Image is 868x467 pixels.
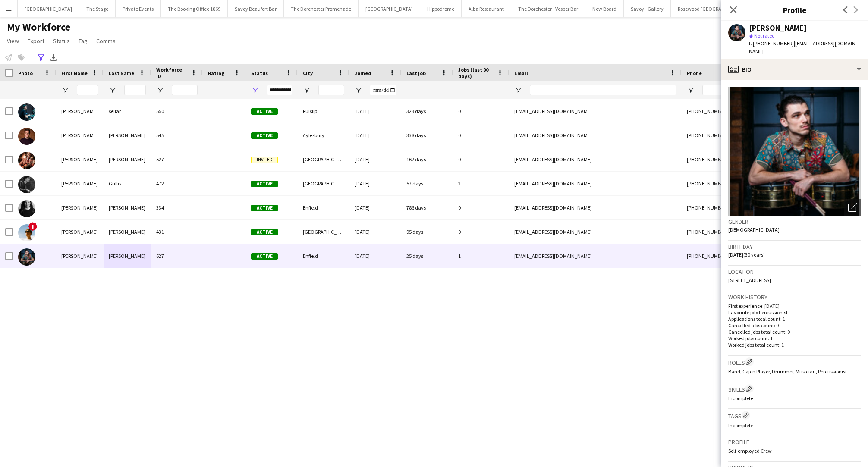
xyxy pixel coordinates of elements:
a: Tag [75,35,91,47]
div: 162 days [401,147,453,171]
div: 0 [453,147,509,171]
app-action-btn: Export XLSX [48,52,59,63]
div: 2 [453,172,509,195]
img: craig sellar [18,103,35,121]
div: 25 days [401,244,453,268]
img: James Gullis [18,176,35,193]
span: [DATE] (30 years) [728,251,765,258]
button: Rosewood [GEOGRAPHIC_DATA] [671,0,755,17]
img: Dominic Martin [18,152,35,169]
h3: Birthday [728,243,861,251]
div: [GEOGRAPHIC_DATA] [298,147,349,171]
div: 786 days [401,196,453,219]
div: 323 days [401,99,453,123]
button: Open Filter Menu [156,86,164,94]
span: Rating [208,70,224,76]
span: Active [251,132,278,139]
button: Savoy Beaufort Bar [228,0,284,17]
button: Open Filter Menu [251,86,259,94]
img: Tristan Butler [18,248,35,266]
input: Email Filter Input [530,85,676,95]
span: | [EMAIL_ADDRESS][DOMAIN_NAME] [749,40,858,54]
h3: Skills [728,384,861,393]
button: Private Events [116,0,161,17]
div: [PHONE_NUMBER] [682,196,792,219]
div: [PERSON_NAME] [104,244,151,268]
div: 0 [453,123,509,147]
span: Active [251,205,278,211]
div: 431 [151,220,203,244]
input: Phone Filter Input [702,85,787,95]
div: [DATE] [349,147,401,171]
img: Crew avatar or photo [728,87,861,216]
div: 0 [453,220,509,244]
div: [PERSON_NAME] [56,99,104,123]
div: 334 [151,196,203,219]
div: [PHONE_NUMBER] [682,99,792,123]
span: Invited [251,157,278,163]
span: Active [251,229,278,235]
div: Enfield [298,244,349,268]
div: Bio [721,59,868,80]
button: Open Filter Menu [355,86,362,94]
span: Not rated [754,32,775,39]
span: Workforce ID [156,66,187,79]
div: 472 [151,172,203,195]
div: [PHONE_NUMBER] [682,147,792,171]
button: New Board [585,0,624,17]
div: [DATE] [349,99,401,123]
span: Phone [687,70,702,76]
span: Photo [18,70,33,76]
p: Worked jobs count: 1 [728,335,861,342]
span: Email [514,70,528,76]
div: [PERSON_NAME] [104,220,151,244]
h3: Roles [728,357,861,367]
div: [PERSON_NAME] [56,172,104,195]
h3: Gender [728,218,861,226]
input: Workforce ID Filter Input [172,85,198,95]
p: Incomplete [728,422,861,429]
div: [PERSON_NAME] [56,244,104,268]
button: Hippodrome [420,0,462,17]
div: 627 [151,244,203,268]
button: The Dorchester Promenade [284,0,359,17]
div: sellar [104,99,151,123]
div: [PHONE_NUMBER] [682,220,792,244]
div: [PERSON_NAME] [56,147,104,171]
p: Favourite job: Percussionist [728,309,861,316]
button: Open Filter Menu [61,86,69,94]
span: City [303,70,313,76]
img: Migdalia van der Hoven [18,200,35,217]
button: The Stage [79,0,116,17]
div: [PHONE_NUMBER] [682,123,792,147]
app-action-btn: Advanced filters [36,52,46,63]
h3: Profile [728,438,861,446]
button: Open Filter Menu [303,86,311,94]
p: Incomplete [728,395,861,401]
div: [EMAIL_ADDRESS][DOMAIN_NAME] [509,196,682,219]
span: Status [251,70,268,76]
div: 0 [453,99,509,123]
div: [EMAIL_ADDRESS][DOMAIN_NAME] [509,244,682,268]
div: [EMAIL_ADDRESS][DOMAIN_NAME] [509,220,682,244]
span: Comms [96,37,116,45]
span: First Name [61,70,88,76]
div: [PHONE_NUMBER] [682,172,792,195]
span: t. [PHONE_NUMBER] [749,40,794,47]
div: 1 [453,244,509,268]
button: [GEOGRAPHIC_DATA] [359,0,420,17]
div: [EMAIL_ADDRESS][DOMAIN_NAME] [509,123,682,147]
a: Status [50,35,73,47]
button: [GEOGRAPHIC_DATA] [18,0,79,17]
a: Export [24,35,48,47]
h3: Work history [728,293,861,301]
input: First Name Filter Input [77,85,98,95]
button: Alba Restaurant [462,0,511,17]
span: [STREET_ADDRESS] [728,277,771,283]
div: [DATE] [349,244,401,268]
div: [PERSON_NAME] [104,123,151,147]
span: Joined [355,70,371,76]
p: Worked jobs total count: 1 [728,342,861,348]
p: Cancelled jobs total count: 0 [728,329,861,335]
span: Band, Cajon Player, Drummer, Musician, Percussionist [728,368,847,375]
